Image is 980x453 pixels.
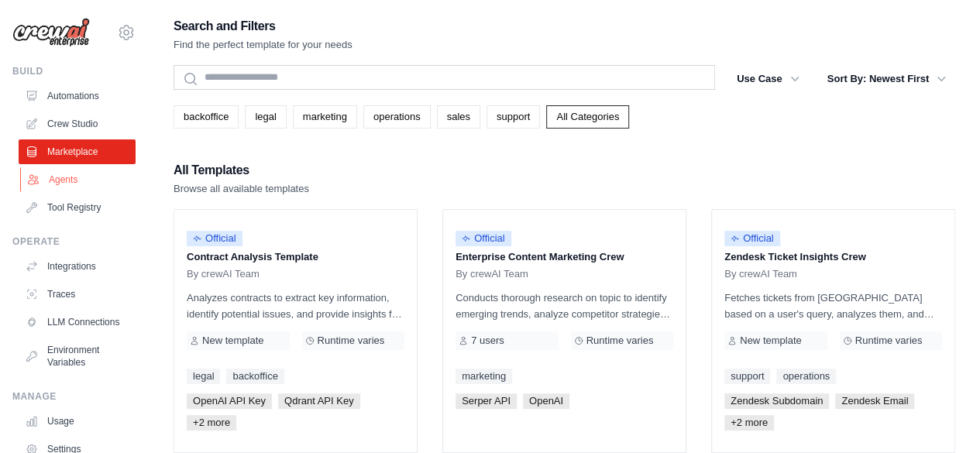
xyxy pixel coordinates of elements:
[456,290,673,322] p: Conducts thorough research on topic to identify emerging trends, analyze competitor strategies, a...
[19,195,136,220] a: Tool Registry
[174,181,309,197] p: Browse all available templates
[363,105,431,129] a: operations
[456,268,528,280] span: By crewAI Team
[727,65,809,93] button: Use Case
[19,310,136,335] a: LLM Connections
[318,335,385,347] span: Runtime varies
[20,167,137,192] a: Agents
[724,268,797,280] span: By crewAI Team
[855,335,923,347] span: Runtime varies
[245,105,286,129] a: legal
[293,105,357,129] a: marketing
[174,160,309,181] h2: All Templates
[724,290,942,322] p: Fetches tickets from [GEOGRAPHIC_DATA] based on a user's query, analyzes them, and generates a su...
[174,15,352,37] h2: Search and Filters
[471,335,504,347] span: 7 users
[19,84,136,108] a: Automations
[174,105,239,129] a: backoffice
[835,393,914,409] span: Zendesk Email
[202,335,263,347] span: New template
[12,390,136,403] div: Manage
[523,393,569,409] span: OpenAI
[818,65,955,93] button: Sort By: Newest First
[724,415,774,431] span: +2 more
[19,112,136,136] a: Crew Studio
[724,369,770,384] a: support
[12,18,90,47] img: Logo
[187,393,272,409] span: OpenAI API Key
[19,409,136,434] a: Usage
[586,335,654,347] span: Runtime varies
[487,105,540,129] a: support
[19,139,136,164] a: Marketplace
[187,249,404,265] p: Contract Analysis Template
[187,415,236,431] span: +2 more
[546,105,629,129] a: All Categories
[19,282,136,307] a: Traces
[187,268,260,280] span: By crewAI Team
[187,231,242,246] span: Official
[187,369,220,384] a: legal
[724,231,780,246] span: Official
[776,369,836,384] a: operations
[437,105,480,129] a: sales
[456,231,511,246] span: Official
[724,249,942,265] p: Zendesk Ticket Insights Crew
[19,254,136,279] a: Integrations
[278,393,360,409] span: Qdrant API Key
[187,290,404,322] p: Analyzes contracts to extract key information, identify potential issues, and provide insights fo...
[724,393,829,409] span: Zendesk Subdomain
[19,338,136,375] a: Environment Variables
[12,65,136,77] div: Build
[226,369,284,384] a: backoffice
[456,369,512,384] a: marketing
[12,235,136,248] div: Operate
[740,335,801,347] span: New template
[456,249,673,265] p: Enterprise Content Marketing Crew
[456,393,517,409] span: Serper API
[174,37,352,53] p: Find the perfect template for your needs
